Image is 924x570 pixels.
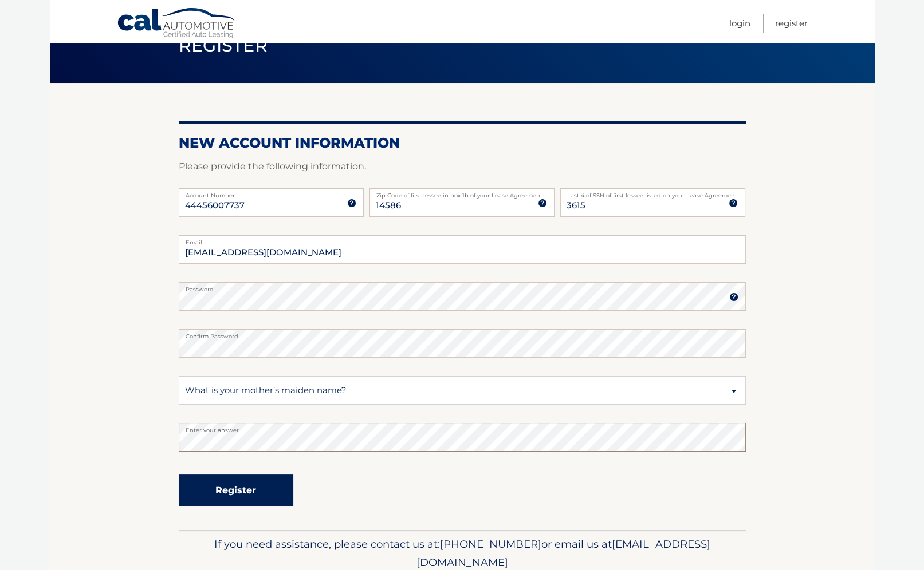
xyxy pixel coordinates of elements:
a: Cal Automotive [117,7,237,41]
label: Account Number [179,188,364,197]
p: Please provide the following information. [179,159,746,175]
input: Zip Code [369,188,555,217]
img: tooltip.svg [347,199,356,208]
img: tooltip.svg [729,292,738,302]
label: Email [179,235,746,244]
input: Email [179,235,746,264]
span: [EMAIL_ADDRESS][DOMAIN_NAME] [416,537,710,569]
h2: New Account Information [179,134,746,152]
label: Zip Code of first lessee in box 1b of your Lease Agreement [369,188,555,197]
a: Register [775,14,808,33]
label: Password [179,282,746,291]
label: Last 4 of SSN of first lessee listed on your Lease Agreement [560,188,745,197]
input: SSN or EIN (last 4 digits only) [560,188,745,217]
span: Register [179,35,268,56]
img: tooltip.svg [538,199,547,208]
img: tooltip.svg [729,199,738,208]
a: Login [729,14,750,33]
input: Account Number [179,188,364,217]
label: Confirm Password [179,329,746,338]
label: Enter your answer [179,423,746,432]
span: [PHONE_NUMBER] [440,537,541,551]
button: Register [179,474,293,506]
